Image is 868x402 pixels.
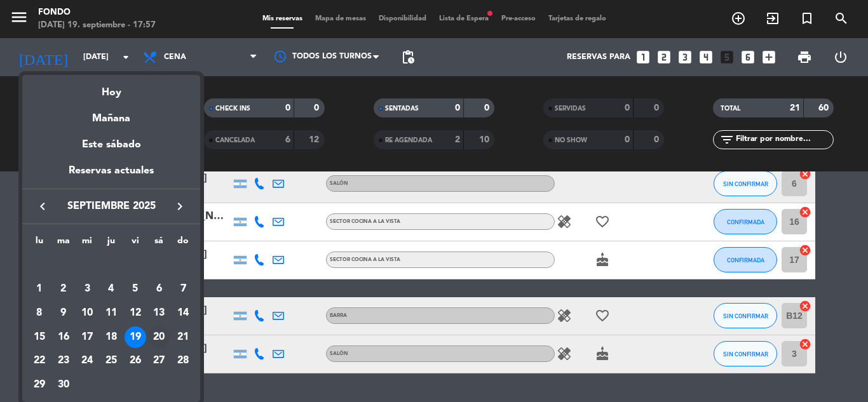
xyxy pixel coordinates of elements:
[31,198,54,215] button: keyboard_arrow_left
[75,278,99,302] td: 3 de septiembre de 2025
[147,349,172,373] td: 27 de septiembre de 2025
[172,278,194,300] div: 7
[53,302,74,324] div: 9
[148,278,170,300] div: 6
[125,302,146,324] div: 12
[29,278,50,300] div: 1
[53,326,74,348] div: 16
[76,302,98,324] div: 10
[171,301,195,325] td: 14 de septiembre de 2025
[171,349,195,373] td: 28 de septiembre de 2025
[148,326,170,348] div: 20
[148,351,170,372] div: 27
[123,234,147,253] th: viernes
[54,198,168,215] span: septiembre 2025
[51,301,76,325] td: 9 de septiembre de 2025
[75,349,99,373] td: 24 de septiembre de 2025
[100,326,122,348] div: 18
[172,326,194,348] div: 21
[123,278,147,302] td: 5 de septiembre de 2025
[22,163,200,189] div: Reservas actuales
[147,278,172,302] td: 6 de septiembre de 2025
[99,349,123,373] td: 25 de septiembre de 2025
[172,302,194,324] div: 14
[76,278,98,300] div: 3
[29,374,50,396] div: 29
[27,373,51,397] td: 29 de septiembre de 2025
[51,349,76,373] td: 23 de septiembre de 2025
[76,326,98,348] div: 17
[172,199,187,214] i: keyboard_arrow_right
[172,351,194,372] div: 28
[27,234,51,253] th: lunes
[51,234,76,253] th: martes
[22,101,200,127] div: Mañana
[76,351,98,372] div: 24
[123,325,147,349] td: 19 de septiembre de 2025
[75,325,99,349] td: 17 de septiembre de 2025
[99,325,123,349] td: 18 de septiembre de 2025
[53,278,74,300] div: 2
[125,326,146,348] div: 19
[99,278,123,302] td: 4 de septiembre de 2025
[148,302,170,324] div: 13
[123,349,147,373] td: 26 de septiembre de 2025
[29,302,50,324] div: 8
[53,351,74,372] div: 23
[29,326,50,348] div: 15
[75,301,99,325] td: 10 de septiembre de 2025
[75,234,99,253] th: miércoles
[171,278,195,302] td: 7 de septiembre de 2025
[27,278,51,302] td: 1 de septiembre de 2025
[168,198,191,215] button: keyboard_arrow_right
[125,278,146,300] div: 5
[51,325,76,349] td: 16 de septiembre de 2025
[123,301,147,325] td: 12 de septiembre de 2025
[147,325,172,349] td: 20 de septiembre de 2025
[125,351,146,372] div: 26
[99,301,123,325] td: 11 de septiembre de 2025
[35,199,50,214] i: keyboard_arrow_left
[51,278,76,302] td: 2 de septiembre de 2025
[27,349,51,373] td: 22 de septiembre de 2025
[27,301,51,325] td: 8 de septiembre de 2025
[53,374,74,396] div: 30
[100,302,122,324] div: 11
[22,127,200,163] div: Este sábado
[99,234,123,253] th: jueves
[22,75,200,101] div: Hoy
[51,373,76,397] td: 30 de septiembre de 2025
[147,234,172,253] th: sábado
[171,234,195,253] th: domingo
[29,351,50,372] div: 22
[100,278,122,300] div: 4
[171,325,195,349] td: 21 de septiembre de 2025
[100,351,122,372] div: 25
[27,253,195,278] td: SEP.
[27,325,51,349] td: 15 de septiembre de 2025
[147,301,172,325] td: 13 de septiembre de 2025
